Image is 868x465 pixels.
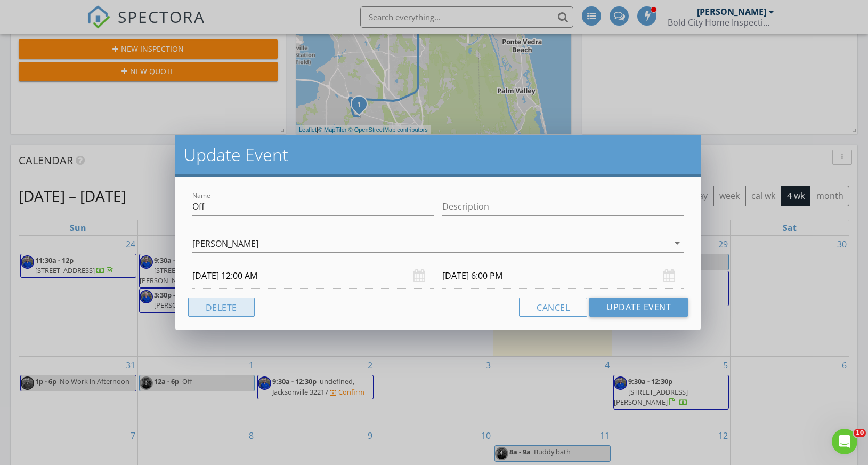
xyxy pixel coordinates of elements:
iframe: Intercom live chat [832,429,857,454]
span: 10 [854,429,866,437]
div: [PERSON_NAME] [192,239,258,248]
i: arrow_drop_down [671,237,684,250]
input: Select date [192,263,434,289]
button: Update Event [589,298,688,317]
button: Delete [188,298,255,317]
button: Cancel [519,298,587,317]
input: Select date [442,263,684,289]
h2: Update Event [184,144,692,165]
